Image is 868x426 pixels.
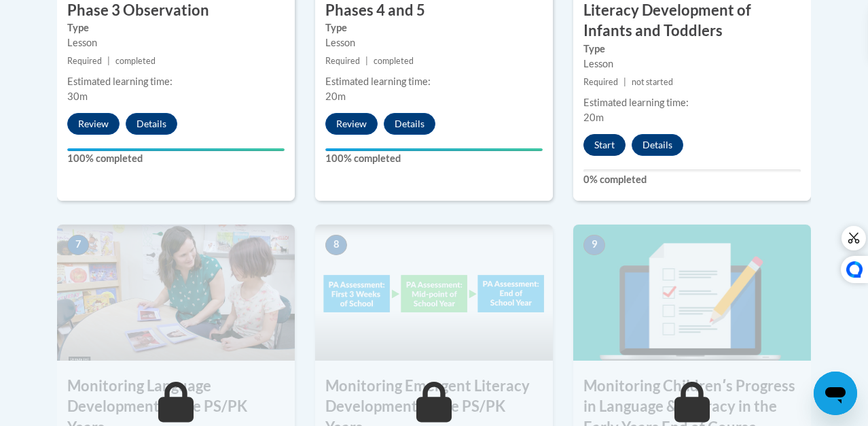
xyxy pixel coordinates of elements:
[583,56,801,71] div: Lesson
[583,77,618,87] span: Required
[57,225,295,361] img: Course Image
[583,134,626,156] button: Start
[632,134,683,156] button: Details
[623,77,626,87] span: |
[67,151,285,166] label: 100% completed
[67,74,285,89] div: Estimated learning time:
[583,95,801,110] div: Estimated learning time:
[583,42,801,56] label: Type
[315,225,553,361] img: Course Image
[573,225,811,361] img: Course Image
[325,35,543,50] div: Lesson
[115,56,156,66] span: completed
[126,113,177,135] button: Details
[325,113,378,135] button: Review
[814,372,857,415] iframe: Button to launch messaging window
[107,56,110,66] span: |
[325,56,360,66] span: Required
[67,35,285,50] div: Lesson
[583,235,605,255] span: 9
[325,20,543,35] label: Type
[325,235,347,255] span: 8
[325,74,543,89] div: Estimated learning time:
[583,112,604,123] span: 20m
[384,113,435,135] button: Details
[583,172,801,187] label: 0% completed
[67,56,102,66] span: Required
[67,113,120,135] button: Review
[325,151,543,166] label: 100% completed
[365,56,368,66] span: |
[67,235,89,255] span: 7
[325,91,346,102] span: 20m
[632,77,673,87] span: not started
[325,148,543,151] div: Your progress
[67,20,285,35] label: Type
[374,56,414,66] span: completed
[67,91,88,102] span: 30m
[67,148,285,151] div: Your progress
